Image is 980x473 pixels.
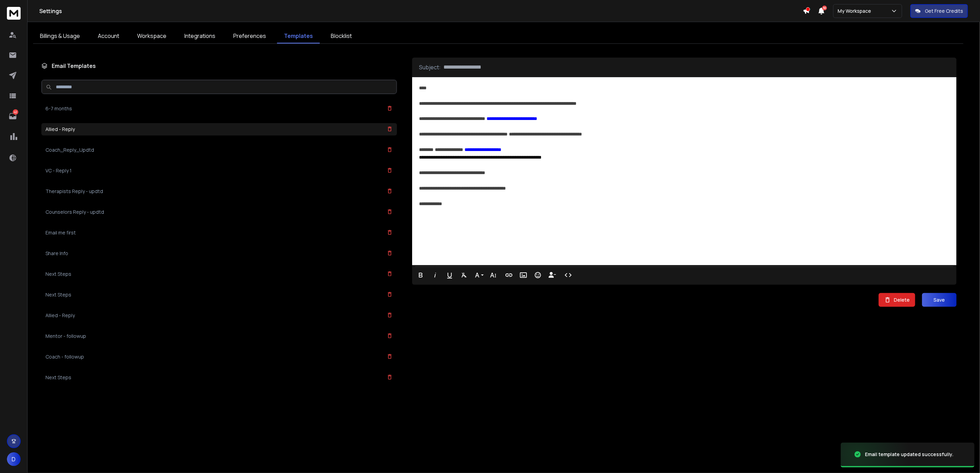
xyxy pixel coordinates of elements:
button: Save [922,293,957,307]
button: More Text [487,268,500,282]
h1: Settings [39,7,803,15]
h1: Email Templates [41,62,397,70]
a: Templates [277,29,320,43]
h3: Allied - Reply [45,312,75,319]
h3: Allied - Reply [45,126,75,133]
p: 42 [13,109,18,115]
p: Subject: [419,63,441,71]
button: Get Free Credits [910,4,968,18]
button: Clear Formatting [458,268,471,282]
h3: Next Steps [45,291,71,298]
h3: 6-7 months [45,105,72,112]
h3: Coach - followup [45,353,84,360]
button: D [7,452,21,466]
button: Font Family [472,268,485,282]
button: Bold (⌘B) [414,268,427,282]
a: Account [91,29,126,43]
h3: Counselors Reply - updtd [45,209,104,215]
button: Emoticons [531,268,544,282]
a: Integrations [177,29,222,43]
h3: Coach_Reply_Updtd [45,147,94,153]
a: Blocklist [324,29,359,43]
button: Insert Link (⌘K) [502,268,515,282]
button: Insert Unsubscribe Link [546,268,559,282]
h3: Email me first [45,229,76,236]
button: Italic (⌘I) [429,268,442,282]
button: Underline (⌘U) [443,268,456,282]
a: Billings & Usage [33,29,87,43]
span: 50 [822,6,827,10]
button: Insert Image (⌘P) [517,268,530,282]
div: Email template updated successfully. [865,451,953,458]
h3: VC - Reply 1 [45,167,72,174]
h3: Share Info [45,250,68,257]
button: Code View [562,268,575,282]
a: Workspace [130,29,173,43]
p: Get Free Credits [925,8,963,14]
h3: Next Steps [45,271,71,278]
h3: Mentor - followup [45,333,86,340]
a: 42 [6,109,20,123]
p: My Workspace [838,8,874,14]
h3: Therapists Reply - updtd [45,188,103,195]
a: Preferences [226,29,273,43]
h3: Next Steps [45,374,71,381]
button: Delete [879,293,915,307]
